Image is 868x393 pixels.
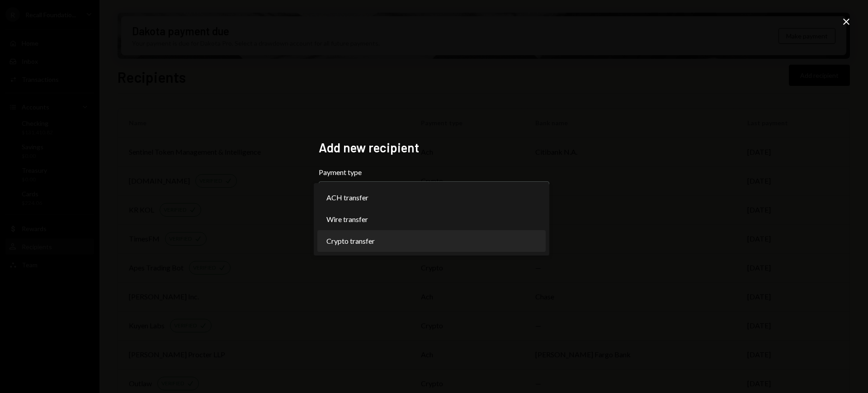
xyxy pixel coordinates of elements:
span: Crypto transfer [326,236,375,246]
label: Payment type [319,167,549,178]
span: ACH transfer [326,192,368,203]
h2: Add new recipient [319,139,549,156]
button: Payment type [319,181,549,207]
span: Wire transfer [326,214,368,225]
